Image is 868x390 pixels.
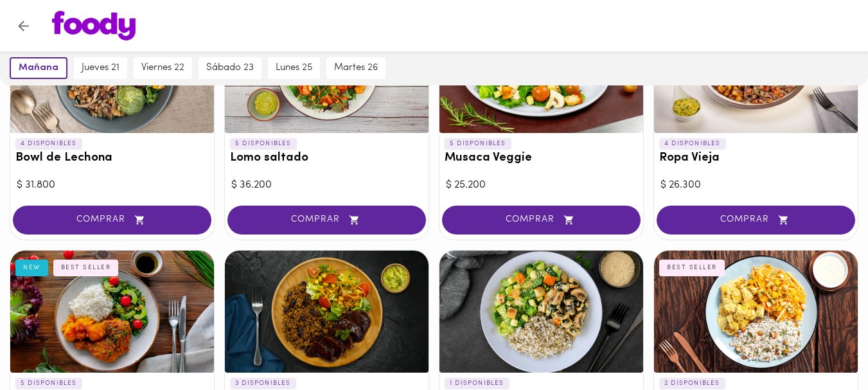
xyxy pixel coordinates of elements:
div: Pollo de la Nona [10,251,214,373]
div: $ 25.200 [446,178,637,193]
span: lunes 25 [276,62,312,74]
div: NEW [15,260,48,276]
span: viernes 22 [141,62,184,74]
iframe: Messagebird Livechat Widget [793,315,855,377]
button: viernes 22 [134,57,192,79]
span: jueves 21 [82,62,120,74]
div: $ 26.300 [660,178,851,193]
span: COMPRAR [458,215,624,226]
span: mañana [19,62,58,74]
button: mañana [10,57,67,79]
h3: Bowl de Lechona [15,152,209,165]
span: COMPRAR [673,215,839,226]
div: BEST SELLER [53,260,119,276]
div: BEST SELLER [659,260,725,276]
p: 4 DISPONIBLES [659,138,726,150]
button: lunes 25 [268,57,320,79]
button: martes 26 [326,57,385,79]
button: jueves 21 [74,57,127,79]
h3: Ropa Vieja [659,152,853,165]
button: COMPRAR [657,206,855,235]
button: COMPRAR [227,206,426,235]
p: 1 DISPONIBLES [445,378,509,389]
div: Pollo espinaca champiñón [439,251,643,373]
span: COMPRAR [244,215,410,226]
button: COMPRAR [13,206,211,235]
h3: Lomo saltado [230,152,423,165]
button: sábado 23 [199,57,261,79]
button: Volver [8,10,39,42]
span: COMPRAR [29,215,195,226]
div: $ 36.200 [231,178,422,193]
img: logo.png [52,11,136,40]
p: 5 DISPONIBLES [230,138,297,150]
button: COMPRAR [442,206,641,235]
h3: Musaca Veggie [445,152,638,165]
p: 3 DISPONIBLES [230,378,296,389]
p: 5 DISPONIBLES [15,378,82,389]
p: 5 DISPONIBLES [445,138,511,150]
div: $ 31.800 [17,178,208,193]
span: sábado 23 [206,62,254,74]
div: La Posta [225,251,429,373]
span: martes 26 [334,62,378,74]
p: 2 DISPONIBLES [659,378,725,389]
p: 4 DISPONIBLES [15,138,82,150]
div: Pollo al Curry [654,251,858,373]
